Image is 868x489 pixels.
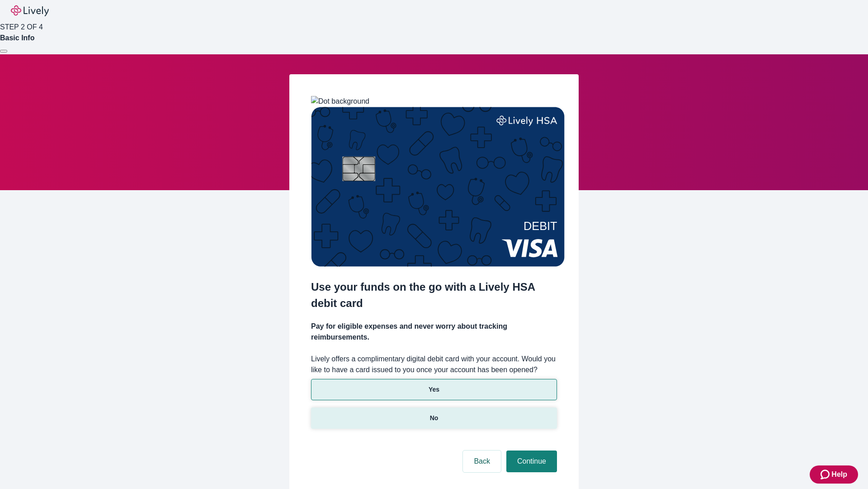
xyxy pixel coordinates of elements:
[831,469,847,480] span: Help
[311,407,557,429] button: No
[311,354,557,375] label: Lively offers a complimentary digital debit card with your account. Would you like to have a card...
[11,5,49,16] img: Lively
[821,469,831,480] svg: Zendesk support icon
[463,451,501,472] button: Back
[506,451,557,472] button: Continue
[311,96,369,107] img: Dot background
[311,379,557,400] button: Yes
[311,321,557,343] h4: Pay for eligible expenses and never worry about tracking reimbursements.
[429,385,439,394] p: Yes
[430,413,439,423] p: No
[311,107,565,267] img: Debit card
[311,279,557,312] h2: Use your funds on the go with a Lively HSA debit card
[810,465,858,484] button: Zendesk support iconHelp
